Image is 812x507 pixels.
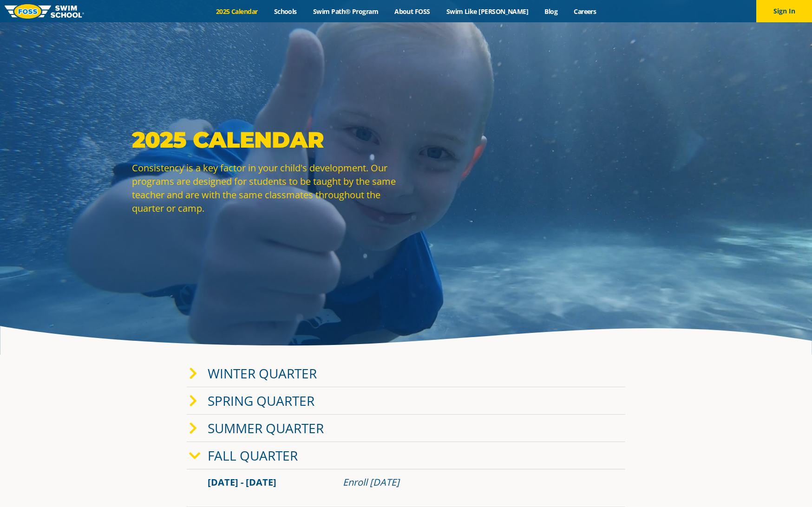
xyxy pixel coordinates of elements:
[566,7,604,16] a: Careers
[208,7,266,16] a: 2025 Calendar
[305,7,386,16] a: Swim Path® Program
[208,364,317,382] a: Winter Quarter
[208,447,298,464] a: Fall Quarter
[266,7,305,16] a: Schools
[386,7,439,16] a: About FOSS
[208,476,276,488] span: [DATE] - [DATE]
[5,4,84,19] img: FOSS Swim School Logo
[438,7,537,16] a: Swim Like [PERSON_NAME]
[132,161,401,215] p: Consistency is a key factor in your child's development. Our programs are designed for students t...
[132,126,324,153] strong: 2025 Calendar
[343,476,604,489] div: Enroll [DATE]
[208,419,324,437] a: Summer Quarter
[537,7,566,16] a: Blog
[208,392,314,409] a: Spring Quarter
